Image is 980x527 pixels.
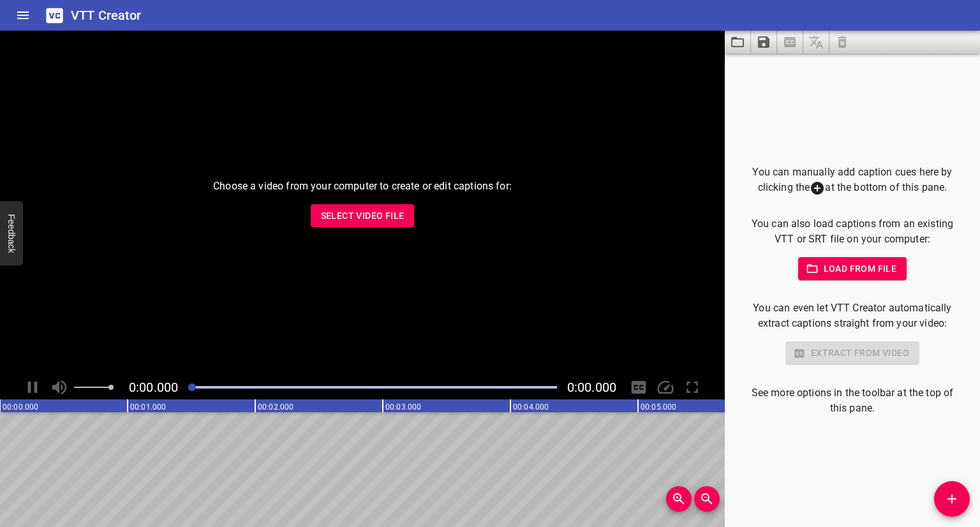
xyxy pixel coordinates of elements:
p: You can also load captions from an existing VTT or SRT file on your computer: [745,216,960,247]
h6: VTT Creator [71,5,142,26]
button: Save captions to file [751,31,777,54]
text: 00:03.000 [385,403,421,412]
div: Play progress [188,386,557,389]
span: Select Video File [321,208,405,224]
button: Select Video File [311,204,415,228]
span: Load from file [808,261,897,277]
div: Toggle Full Screen [680,375,704,399]
p: You can even let VTT Creator automatically extract captions straight from your video: [745,301,960,331]
text: 00:01.000 [130,403,166,412]
span: Add some captions below, then you can translate them. [803,31,829,54]
button: Add Cue [934,481,970,517]
button: Zoom In [666,486,692,512]
text: 00:04.000 [513,403,549,412]
p: See more options in the toolbar at the top of this pane. [745,385,960,416]
svg: Save captions to file [756,34,771,50]
div: Playback Speed [653,375,678,399]
p: You can manually add caption cues here by clicking the at the bottom of this pane. [745,165,960,196]
button: Load from file [798,257,907,281]
span: Select a video in the pane to the left, then you can automatically extract captions. [777,31,803,54]
p: Choose a video from your computer to create or edit captions for: [213,179,512,194]
div: Hide/Show Captions [627,375,651,399]
button: Zoom Out [694,486,720,512]
svg: Load captions from file [730,34,745,50]
span: Video Duration [567,380,616,395]
text: 00:00.000 [3,403,38,412]
span: Current Time [129,380,178,395]
text: 00:05.000 [641,403,676,412]
text: 00:02.000 [258,403,293,412]
button: Load captions from file [725,31,751,54]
